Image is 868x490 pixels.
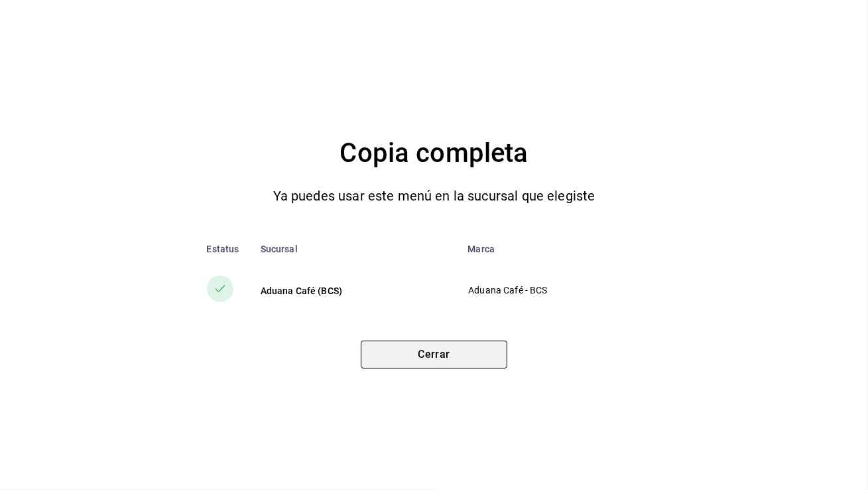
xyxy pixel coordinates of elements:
th: Estatus [186,233,250,265]
h4: Copia completa [340,132,528,175]
th: Marca [457,233,682,265]
button: Cerrar [361,341,507,368]
p: Ya puedes usar este menú en la sucursal que elegiste [273,185,595,206]
th: Sucursal [250,233,458,265]
div: Aduana Café (BCS) [261,284,447,297]
p: Aduana Café - BCS [468,284,660,297]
